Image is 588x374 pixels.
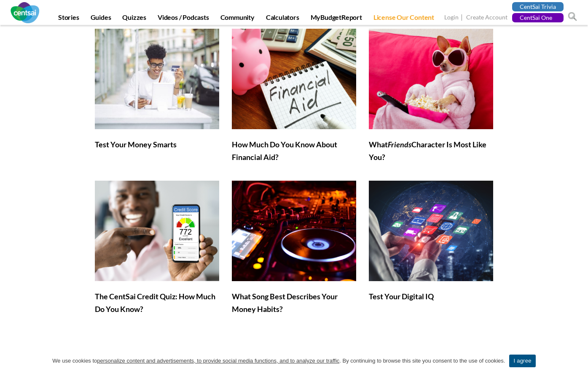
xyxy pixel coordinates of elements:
a: License Our Content [368,13,439,25]
a: Quizzes [117,13,151,25]
em: Friends [388,140,411,149]
a: WhatFriendsCharacter Is Most Like You? [369,140,486,162]
a: MyBudgetReport [306,13,367,25]
span: We use cookies to . By continuing to browse this site you consent to the use of cookies. [52,357,505,365]
a: Guides [86,13,116,25]
img: Test Your Digital IQ [369,181,493,281]
a: Test Your Digital IQ [369,292,434,301]
a: Create Account [466,14,507,22]
a: Test Your Money Smarts [95,140,177,149]
a: CentSai Trivia [512,2,564,11]
a: Stories [53,13,84,25]
img: What Song Best Describes Your Money Habits? [232,181,356,281]
span: | [460,13,465,22]
a: CentSai One [512,13,564,22]
a: I agree [509,355,535,367]
a: Videos / Podcasts [153,13,214,25]
img: What <em>Friends</em> Character Is Most Like You? [369,29,493,129]
a: Community [215,13,260,25]
a: Login [444,14,459,22]
img: Test Your Money Smarts [95,29,219,129]
u: personalize content and advertisements, to provide social media functions, and to analyze our tra... [97,358,339,364]
img: The CentSai Credit Quiz: How Much Do You Know? [95,181,219,281]
a: I agree [573,357,582,365]
img: CentSai [11,2,39,23]
a: Calculators [261,13,304,25]
a: What Song Best Describes Your Money Habits? [232,292,338,314]
a: The CentSai Credit Quiz: How Much Do You Know? [95,292,215,314]
img: How Much Do You Know About Financial Aid? [232,29,356,129]
a: How Much Do You Know About Financial Aid? [232,140,337,162]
